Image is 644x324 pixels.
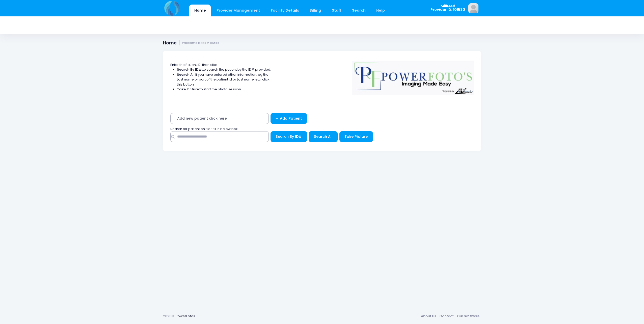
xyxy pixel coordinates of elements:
span: Add new patient click here [170,113,269,124]
span: MillMed Provider ID: 101530 [431,4,465,12]
span: 2025© [163,314,174,318]
li: to search the patient by the ID# provided. [177,67,271,72]
img: Logo [350,57,476,95]
button: Take Picture [339,131,373,142]
a: PowerFotos [176,314,195,318]
strong: Take Picture: [177,87,200,92]
a: Home [189,5,211,16]
strong: Search All: [177,72,195,77]
a: About Us [419,312,438,321]
a: Staff [327,5,346,16]
span: Search By ID# [276,134,302,139]
a: Billing [305,5,326,16]
span: Take Picture [344,134,368,139]
span: Enter the Patient ID, then click [170,62,218,67]
button: Search All [309,131,338,142]
h1: Home [163,40,220,46]
a: Facility Details [266,5,304,16]
strong: MillMed [206,41,220,45]
span: Search for patient on file : fill in below box; [170,126,238,131]
a: Contact [438,312,455,321]
a: Provider Management [211,5,265,16]
small: Welcome back [182,41,220,45]
button: Search By ID# [271,131,307,142]
li: If you have entered other information, eg the Last name or part of the patient id or Last name, e... [177,72,271,87]
li: to start the photo session. [177,87,271,92]
a: Add Patient [271,113,307,124]
a: Search [347,5,370,16]
a: Help [371,5,390,16]
strong: Search By ID#: [177,67,203,72]
img: image [468,3,478,13]
a: Our Software [455,312,481,321]
span: Search All [314,134,333,139]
